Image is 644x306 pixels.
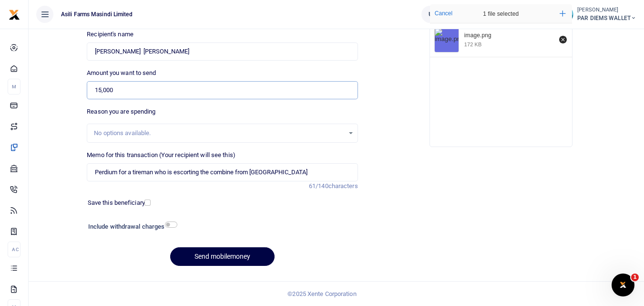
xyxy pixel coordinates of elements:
span: UGX 1,124,746 [429,10,469,19]
a: logo-small logo-large logo-large [9,11,20,18]
input: Enter extra information [87,163,358,181]
div: No options available. [94,128,344,138]
span: characters [328,182,358,190]
span: Asili Farms Masindi Limited [57,10,136,19]
li: Wallet ballance [418,6,480,23]
label: Recipient's name [87,30,133,39]
label: Save this beneficiary [88,198,145,208]
span: 1 [631,274,639,281]
label: Memo for this transaction (Your recipient will see this) [87,150,235,160]
span: PAR DIEMS WALLET [577,14,636,22]
small: [PERSON_NAME] [577,6,636,14]
span: 61/140 [309,182,328,190]
label: Reason you are spending [87,107,155,116]
label: Amount you want to send [87,68,156,78]
button: Add more files [556,7,570,21]
img: logo-small [9,9,20,21]
input: UGX [87,81,358,99]
div: image.png [464,32,554,40]
iframe: Intercom live chat [612,274,634,296]
div: 172 KB [464,41,482,48]
li: M [8,79,20,95]
input: Loading name... [87,42,358,61]
a: UGX 1,124,746 [421,6,476,23]
li: Ac [8,242,20,257]
a: profile-user [PERSON_NAME] PAR DIEMS WALLET [556,6,636,23]
div: 1 file selected [460,4,542,23]
button: Send mobilemoney [170,247,275,266]
button: Cancel [432,7,455,20]
img: image.png [435,28,459,52]
div: File Uploader [429,4,572,147]
button: Remove file [558,34,568,45]
h6: Include withdrawal charges [88,223,173,231]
